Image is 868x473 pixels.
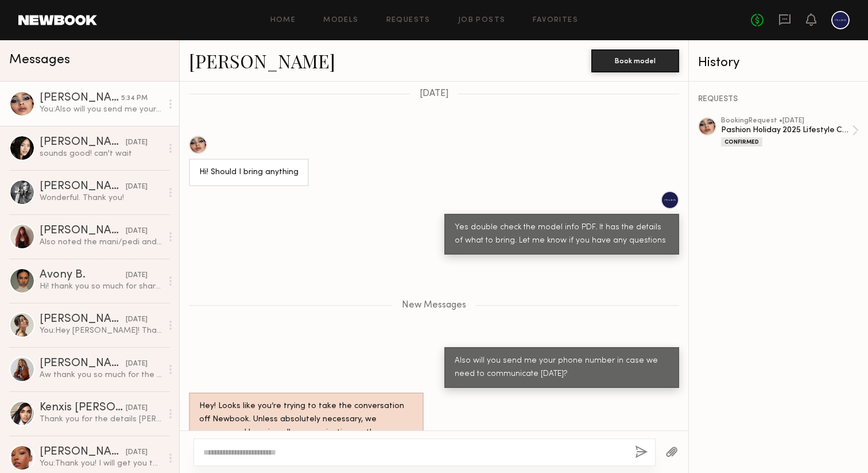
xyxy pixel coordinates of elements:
div: Kenxis [PERSON_NAME] [40,402,126,414]
div: Also noted the mani/pedi and appreciate the reimbursement! And noted what to bring/instructions a... [40,237,162,248]
div: Avony B. [40,270,126,281]
span: [DATE] [420,89,449,99]
div: Wonderful. Thank you! [40,193,162,203]
div: Hi! thank you so much for sharing the results and again thank you for the great shoot, everything... [40,281,162,292]
div: You: Also will you send me your phone number in case we need to communicate [DATE]? [40,104,162,115]
div: Aw thank you so much for the kind message. It was so nice to work with you [DEMOGRAPHIC_DATA] aga... [40,370,162,380]
div: Also will you send me your phone number in case we need to communicate [DATE]? [455,355,669,381]
a: Favorites [533,17,578,24]
div: Yes double check the model info PDF. It has the details of what to bring. Let me know if you have... [455,221,669,248]
div: Hi! Should I bring anything [199,166,299,179]
a: bookingRequest •[DATE]Pashion Holiday 2025 Lifestyle CampaignConfirmed [721,117,859,147]
div: You: Hey [PERSON_NAME]! Thank you so much for your time and energy on the photoshoot. The whole t... [40,325,162,336]
div: Confirmed [721,137,762,147]
div: [PERSON_NAME] [40,358,126,370]
div: [PERSON_NAME] [40,137,126,148]
div: [DATE] [126,359,148,370]
div: Hey! Looks like you’re trying to take the conversation off Newbook. Unless absolutely necessary, ... [199,400,413,453]
a: Requests [386,17,431,24]
div: Pashion Holiday 2025 Lifestyle Campaign [721,125,852,136]
div: [PERSON_NAME] [40,314,126,325]
div: REQUESTS [698,95,859,103]
div: You: Thank you! I will get you that folder of photos sent soon! :) [40,458,162,469]
div: 5:34 PM [121,93,148,104]
a: Job Posts [458,17,506,24]
div: [DATE] [126,447,148,458]
span: Messages [9,53,70,67]
div: [PERSON_NAME] [40,93,121,104]
div: Thank you for the details [PERSON_NAME]! I would to work with your team on this campaign. Would y... [40,414,162,425]
a: [PERSON_NAME] [189,48,335,73]
div: [DATE] [126,182,148,193]
a: Home [270,17,296,24]
div: [PERSON_NAME] [40,225,126,237]
button: Book model [591,49,679,72]
div: [DATE] [126,137,148,148]
div: [DATE] [126,403,148,414]
a: Models [323,17,358,24]
div: booking Request • [DATE] [721,117,852,125]
a: Book model [591,55,679,65]
div: [PERSON_NAME] [40,447,126,458]
div: [DATE] [126,314,148,325]
div: sounds good! can't wait [40,148,162,159]
div: [DATE] [126,226,148,237]
span: New Messages [402,301,466,310]
div: [DATE] [126,270,148,281]
div: [PERSON_NAME] [40,181,126,193]
div: History [698,56,859,70]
